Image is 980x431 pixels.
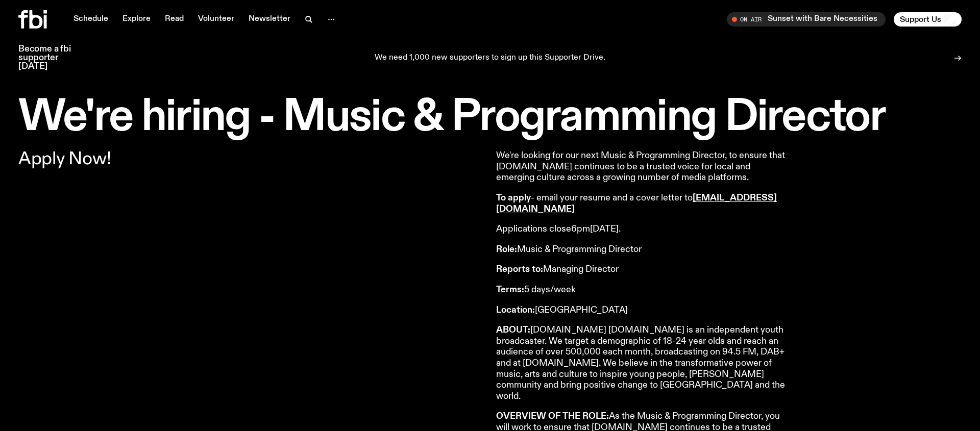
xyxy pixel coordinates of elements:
[18,97,962,138] h1: We're hiring - Music & Programming Director
[496,305,790,316] p: [GEOGRAPHIC_DATA]
[496,224,790,235] p: Applications close 6pm[DATE].
[496,150,790,184] p: We're looking for our next Music & Programming Director, to ensure that [DOMAIN_NAME] continues t...
[894,12,962,27] button: Support Us
[496,285,524,294] strong: Terms:
[375,54,605,63] p: We need 1,000 new supporters to sign up this Supporter Drive.
[496,285,790,296] p: 5 days/week
[496,412,609,421] strong: OVERVIEW OF THE ROLE:
[242,12,297,27] a: Newsletter
[18,45,84,71] h3: Become a fbi supporter [DATE]
[496,193,777,214] a: [EMAIL_ADDRESS][DOMAIN_NAME]
[67,12,114,27] a: Schedule
[192,12,240,27] a: Volunteer
[496,325,530,335] strong: ABOUT:
[900,15,941,24] span: Support Us
[116,12,157,27] a: Explore
[496,325,790,402] p: [DOMAIN_NAME] [DOMAIN_NAME] is an independent youth broadcaster. We target a demographic of 18-24...
[496,193,531,202] strong: To apply
[496,244,790,256] p: Music & Programming Director
[496,306,535,315] strong: Location:
[496,245,517,254] strong: Role:
[496,193,790,215] p: - email your resume and a cover letter to
[496,264,790,275] p: Managing Director
[727,12,886,27] button: On AirSunset with Bare Necessities
[159,12,190,27] a: Read
[496,265,543,274] strong: Reports to:
[18,150,484,168] p: Apply Now!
